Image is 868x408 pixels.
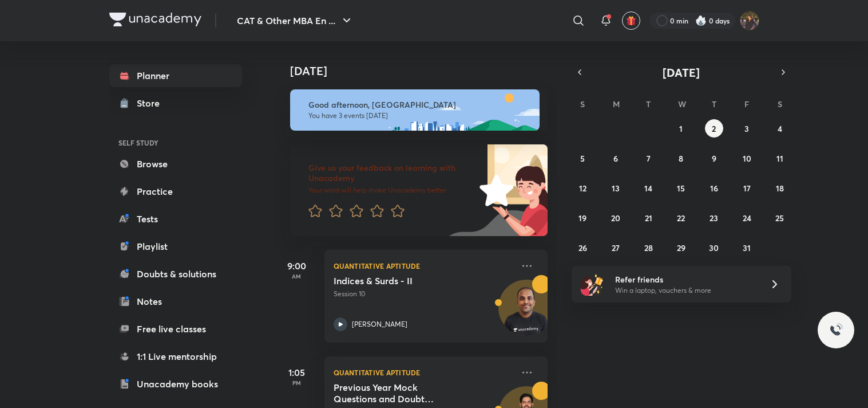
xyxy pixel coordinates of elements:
button: October 7, 2025 [639,149,657,167]
abbr: October 5, 2025 [580,153,585,164]
button: October 29, 2025 [672,238,690,257]
abbr: October 13, 2025 [612,183,620,194]
p: [PERSON_NAME] [352,319,407,329]
abbr: October 23, 2025 [710,213,718,223]
button: October 1, 2025 [672,119,690,138]
abbr: October 15, 2025 [677,183,685,194]
h6: Give us your feedback on learning with Unacademy [308,163,475,183]
abbr: October 19, 2025 [578,213,586,223]
button: CAT & Other MBA En ... [230,9,360,32]
a: 1:1 Live mentorship [109,345,242,368]
button: October 9, 2025 [705,149,723,167]
button: October 20, 2025 [607,209,625,227]
button: October 24, 2025 [738,209,756,227]
abbr: October 18, 2025 [776,183,784,194]
a: Company Logo [109,13,201,29]
button: October 3, 2025 [738,119,756,138]
p: AM [274,273,320,280]
button: October 22, 2025 [672,209,690,227]
abbr: October 7, 2025 [647,153,651,164]
abbr: October 2, 2025 [712,123,716,134]
a: Browse [109,152,242,175]
h4: [DATE] [290,64,559,78]
abbr: Friday [744,99,749,109]
img: Avatar [499,286,554,341]
p: PM [274,379,320,386]
img: Company Logo [109,13,201,26]
abbr: October 14, 2025 [644,183,652,194]
button: October 10, 2025 [738,149,756,167]
button: October 5, 2025 [573,149,592,167]
abbr: Wednesday [678,99,686,109]
a: Practice [109,180,242,203]
abbr: October 3, 2025 [744,123,749,134]
abbr: October 25, 2025 [775,213,784,223]
abbr: October 26, 2025 [578,242,587,253]
p: Quantitative Aptitude [334,366,513,379]
abbr: October 28, 2025 [644,242,653,253]
button: October 31, 2025 [738,238,756,257]
abbr: October 31, 2025 [743,242,751,253]
button: October 28, 2025 [639,238,657,257]
abbr: Tuesday [646,99,651,109]
h6: SELF STUDY [109,133,242,152]
abbr: Monday [613,99,620,109]
img: avatar [626,15,636,26]
p: Win a laptop, vouchers & more [615,285,756,296]
abbr: October 29, 2025 [677,242,685,253]
abbr: October 30, 2025 [709,242,719,253]
button: October 2, 2025 [705,119,723,138]
abbr: October 1, 2025 [679,123,683,134]
abbr: October 17, 2025 [743,183,751,194]
span: [DATE] [663,65,700,80]
h5: 9:00 [274,259,320,273]
abbr: October 10, 2025 [743,153,751,164]
button: October 12, 2025 [573,179,592,197]
abbr: October 27, 2025 [612,242,620,253]
button: October 30, 2025 [705,238,723,257]
abbr: October 8, 2025 [679,153,683,164]
abbr: October 21, 2025 [645,213,652,223]
button: October 13, 2025 [607,179,625,197]
a: Tests [109,207,242,230]
a: Unacademy books [109,372,242,395]
abbr: October 22, 2025 [677,213,685,223]
button: October 19, 2025 [573,209,592,227]
h6: Refer friends [615,273,756,285]
button: October 11, 2025 [771,149,789,167]
p: Session 10 [334,289,513,299]
img: Bhumika Varshney [740,11,759,30]
img: feedback_image [441,144,548,236]
abbr: October 16, 2025 [710,183,718,194]
button: avatar [622,11,640,30]
h5: 1:05 [274,366,320,379]
img: ttu [829,323,843,337]
button: October 18, 2025 [771,179,789,197]
button: [DATE] [588,64,775,80]
button: October 16, 2025 [705,179,723,197]
button: October 6, 2025 [607,149,625,167]
button: October 23, 2025 [705,209,723,227]
img: referral [581,273,604,296]
h5: Indices & Surds - II [334,275,476,287]
a: Playlist [109,235,242,258]
button: October 17, 2025 [738,179,756,197]
p: Quantitative Aptitude [334,259,513,273]
abbr: October 11, 2025 [776,153,783,164]
button: October 21, 2025 [639,209,657,227]
abbr: October 4, 2025 [778,123,782,134]
h6: Good afternoon, [GEOGRAPHIC_DATA] [308,100,529,110]
abbr: October 6, 2025 [613,153,618,164]
img: afternoon [290,89,540,131]
abbr: Saturday [778,99,782,109]
abbr: October 24, 2025 [743,213,751,223]
button: October 27, 2025 [607,238,625,257]
a: Free live classes [109,317,242,340]
button: October 4, 2025 [771,119,789,138]
p: Your word will help make Unacademy better [308,186,475,195]
abbr: October 9, 2025 [712,153,716,164]
button: October 14, 2025 [639,179,657,197]
abbr: October 12, 2025 [579,183,586,194]
div: Store [137,96,167,110]
abbr: Sunday [580,99,585,109]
